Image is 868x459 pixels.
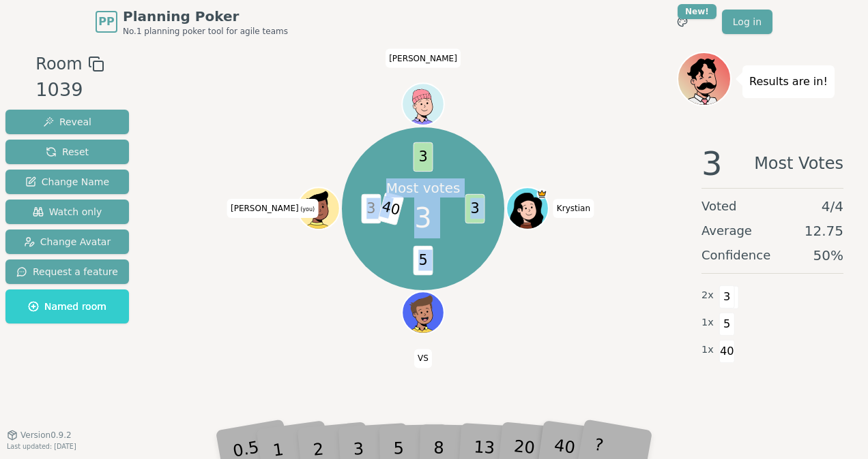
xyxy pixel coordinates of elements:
[7,430,72,441] button: Version0.9.2
[299,189,338,228] button: Click to change your avatar
[701,221,752,240] span: Average
[7,443,76,450] span: Last updated: [DATE]
[749,72,828,91] p: Results are in!
[805,221,843,240] span: 12.75
[754,147,843,180] span: Most Votes
[33,205,102,219] span: Watch only
[20,430,72,441] span: Version 0.9.2
[5,110,129,134] button: Reveal
[719,285,735,308] span: 3
[5,259,129,284] button: Request a feature
[5,140,129,164] button: Reset
[5,200,129,224] button: Watch only
[386,178,461,197] p: Most votes
[813,246,843,265] span: 50 %
[537,189,547,199] span: Krystian is the host
[123,26,288,37] span: No.1 planning poker tool for agile teams
[24,235,111,249] span: Change Avatar
[98,14,114,30] span: PP
[43,115,91,129] span: Reveal
[414,246,433,275] span: 5
[386,49,461,68] span: Click to change your name
[822,197,843,216] span: 4 / 4
[25,175,109,189] span: Change Name
[414,197,431,238] span: 3
[123,7,288,26] span: Planning Poker
[701,147,723,180] span: 3
[678,4,717,19] div: New!
[670,10,695,34] button: New!
[465,194,485,223] span: 3
[96,7,288,37] a: PPPlanning PokerNo.1 planning poker tool for agile teams
[377,192,404,225] span: 40
[299,206,315,212] span: (you)
[719,340,735,363] span: 40
[362,194,381,223] span: 3
[701,246,770,265] span: Confidence
[553,199,594,218] span: Click to change your name
[701,288,714,303] span: 2 x
[414,349,432,368] span: Click to change your name
[35,76,104,104] div: 1039
[719,313,735,336] span: 5
[5,170,129,194] button: Change Name
[701,197,737,216] span: Voted
[414,142,433,172] span: 3
[722,10,772,34] a: Log in
[701,343,714,358] span: 1 x
[46,145,89,159] span: Reset
[28,300,106,313] span: Named room
[35,52,82,76] span: Room
[16,265,118,279] span: Request a feature
[227,199,318,218] span: Click to change your name
[5,289,129,323] button: Named room
[701,315,714,330] span: 1 x
[5,229,129,254] button: Change Avatar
